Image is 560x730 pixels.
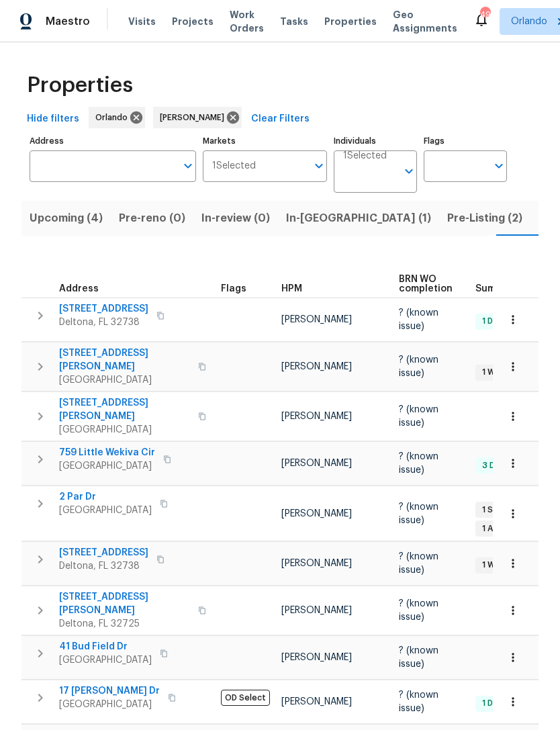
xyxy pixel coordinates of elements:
[281,459,352,468] span: [PERSON_NAME]
[477,523,533,535] span: 1 Accepted
[399,646,438,669] span: ? (known issue)
[399,599,438,622] span: ? (known issue)
[59,373,190,387] span: [GEOGRAPHIC_DATA]
[281,697,352,706] span: [PERSON_NAME]
[489,156,508,175] button: Open
[59,640,152,653] span: 41 Bud Field Dr
[399,690,438,713] span: ? (known issue)
[59,423,190,437] span: [GEOGRAPHIC_DATA]
[281,362,352,371] span: [PERSON_NAME]
[246,107,315,132] button: Clear Filters
[201,209,270,228] span: In-review (0)
[203,137,328,145] label: Markets
[89,107,145,128] div: Orlando
[477,367,507,378] span: 1 WIP
[221,690,270,706] span: OD Select
[281,412,352,421] span: [PERSON_NAME]
[59,446,155,459] span: 759 Little Wekiva Cir
[172,15,214,28] span: Projects
[179,156,197,175] button: Open
[286,209,431,228] span: In-[GEOGRAPHIC_DATA] (1)
[59,653,152,667] span: [GEOGRAPHIC_DATA]
[399,452,438,475] span: ? (known issue)
[59,617,190,631] span: Deltona, FL 32725
[230,8,264,35] span: Work Orders
[511,15,547,28] span: Orlando
[281,559,352,568] span: [PERSON_NAME]
[59,284,99,293] span: Address
[324,15,377,28] span: Properties
[59,504,152,517] span: [GEOGRAPHIC_DATA]
[393,8,457,35] span: Geo Assignments
[334,137,417,145] label: Individuals
[59,316,148,329] span: Deltona, FL 32738
[46,15,90,28] span: Maestro
[153,107,242,128] div: [PERSON_NAME]
[59,684,160,698] span: 17 [PERSON_NAME] Dr
[399,275,453,293] span: BRN WO completion
[221,284,246,293] span: Flags
[399,308,438,331] span: ? (known issue)
[477,698,514,709] span: 1 Done
[281,284,302,293] span: HPM
[212,161,256,172] span: 1 Selected
[281,315,352,324] span: [PERSON_NAME]
[477,460,516,471] span: 3 Done
[480,8,489,21] div: 49
[59,459,155,473] span: [GEOGRAPHIC_DATA]
[400,162,418,181] button: Open
[27,111,79,128] span: Hide filters
[310,156,328,175] button: Open
[447,209,522,228] span: Pre-Listing (2)
[477,316,514,327] span: 1 Done
[281,653,352,662] span: [PERSON_NAME]
[160,111,230,124] span: [PERSON_NAME]
[399,355,438,378] span: ? (known issue)
[59,302,148,316] span: [STREET_ADDRESS]
[30,209,103,228] span: Upcoming (4)
[281,509,352,518] span: [PERSON_NAME]
[281,606,352,615] span: [PERSON_NAME]
[399,552,438,575] span: ? (known issue)
[59,559,148,573] span: Deltona, FL 32738
[59,396,190,423] span: [STREET_ADDRESS][PERSON_NAME]
[280,17,308,26] span: Tasks
[119,209,185,228] span: Pre-reno (0)
[475,284,519,293] span: Summary
[477,559,507,571] span: 1 WIP
[128,15,156,28] span: Visits
[21,107,85,132] button: Hide filters
[477,504,512,516] span: 1 Sent
[424,137,507,145] label: Flags
[399,502,438,525] span: ? (known issue)
[95,111,133,124] span: Orlando
[251,111,310,128] span: Clear Filters
[27,79,133,92] span: Properties
[59,546,148,559] span: [STREET_ADDRESS]
[59,590,190,617] span: [STREET_ADDRESS][PERSON_NAME]
[30,137,196,145] label: Address
[59,490,152,504] span: 2 Par Dr
[59,698,160,711] span: [GEOGRAPHIC_DATA]
[343,150,387,162] span: 1 Selected
[59,347,190,373] span: [STREET_ADDRESS][PERSON_NAME]
[399,405,438,428] span: ? (known issue)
